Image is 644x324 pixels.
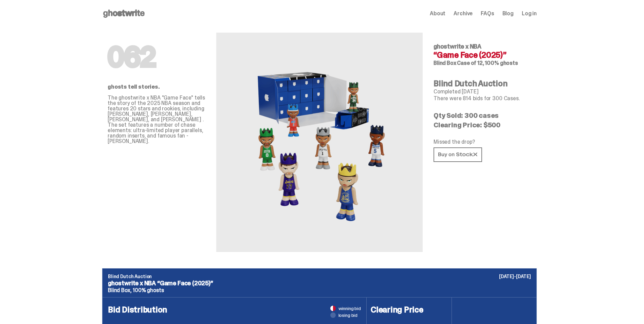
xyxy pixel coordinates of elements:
[108,43,205,71] h1: 062
[108,95,205,144] p: The ghostwrite x NBA "Game Face" tells the story of the 2025 NBA season and features 20 stars and...
[434,96,531,101] p: There were 814 bids for 300 Cases.
[434,59,456,67] span: Blind Box
[454,11,473,16] a: Archive
[481,11,494,16] a: FAQs
[108,84,205,90] p: ghosts tell stories.
[371,306,447,314] h4: Clearing Price
[133,287,164,294] span: 100% ghosts
[434,79,531,88] h4: Blind Dutch Auction
[338,306,361,311] span: winning bid
[499,274,531,279] p: [DATE]-[DATE]
[108,287,131,294] span: Blind Box,
[434,51,531,59] h4: “Game Face (2025)”
[457,59,518,67] span: Case of 12, 100% ghosts
[522,11,537,16] a: Log in
[434,122,531,128] p: Clearing Price: $500
[245,49,394,236] img: NBA&ldquo;Game Face (2025)&rdquo;
[434,139,531,145] p: Missed the drop?
[338,313,358,318] span: losing bid
[430,11,445,16] a: About
[434,112,531,119] p: Qty Sold: 300 cases
[434,89,531,94] p: Completed [DATE]
[502,11,514,16] a: Blog
[108,280,531,286] p: ghostwrite x NBA “Game Face (2025)”
[434,42,481,51] span: ghostwrite x NBA
[108,274,531,279] p: Blind Dutch Auction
